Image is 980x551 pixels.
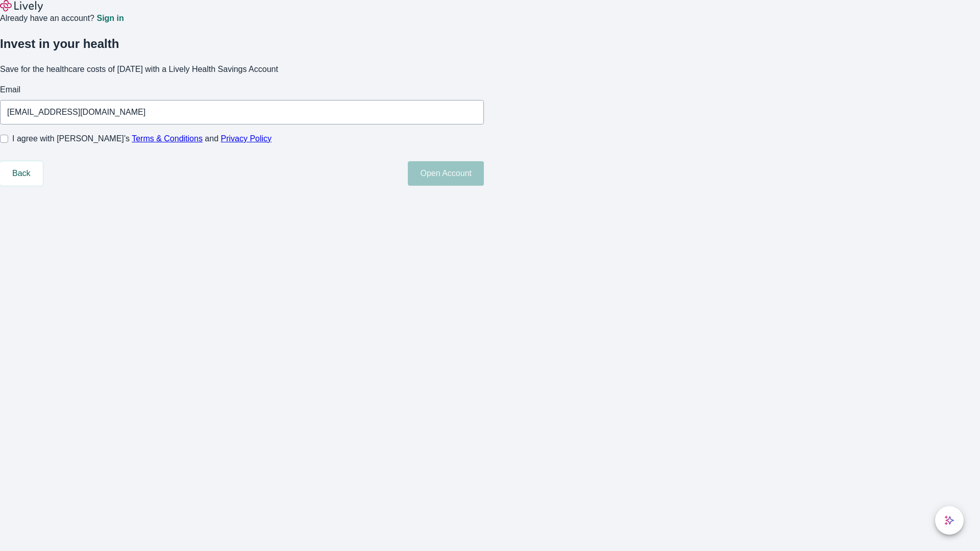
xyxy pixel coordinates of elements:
button: chat [935,506,964,535]
span: I agree with [PERSON_NAME]’s and [12,133,272,145]
a: Terms & Conditions [132,134,203,143]
svg: Lively AI Assistant [944,515,954,525]
a: Sign in [96,14,124,22]
a: Privacy Policy [221,134,272,143]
